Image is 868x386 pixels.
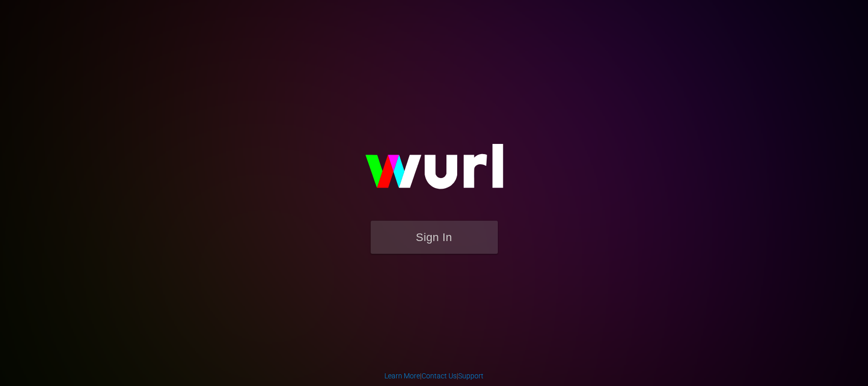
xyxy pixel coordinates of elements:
button: Sign In [371,221,498,254]
a: Learn More [384,372,420,380]
a: Contact Us [422,372,457,380]
div: | | [384,371,484,381]
a: Support [458,372,484,380]
img: wurl-logo-on-black-223613ac3d8ba8fe6dc639794a292ebdb59501304c7dfd60c99c58986ef67473.svg [333,122,536,221]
